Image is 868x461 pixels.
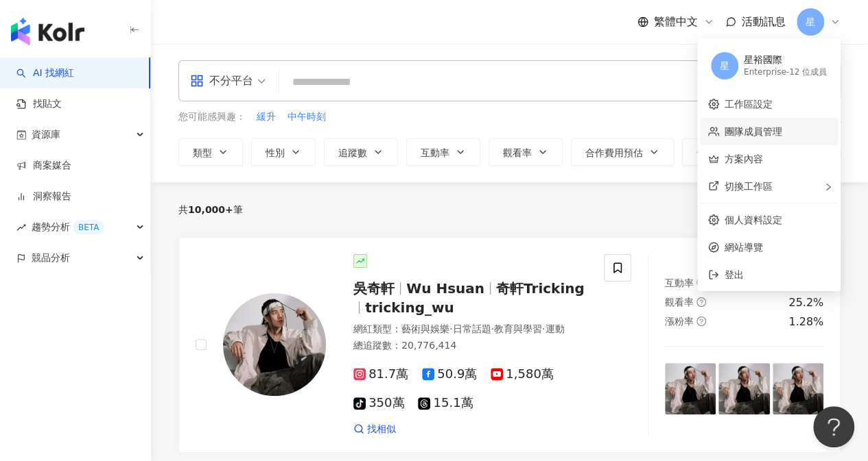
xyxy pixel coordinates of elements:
[654,14,698,29] span: 繁體中文
[744,66,827,78] div: Enterprise - 12 位成員
[251,138,316,166] button: 性別
[16,223,26,232] span: rise
[665,277,694,288] span: 互動率
[338,147,367,158] span: 追蹤數
[773,363,823,414] img: post-image
[353,423,396,436] a: 找相似
[725,153,763,164] a: 方案內容
[256,110,277,125] button: 緩升
[718,363,769,414] img: post-image
[16,159,71,173] a: 商案媒合
[806,14,815,29] span: 星
[491,323,493,334] span: ·
[73,221,104,234] div: BETA
[353,280,395,297] span: 吳奇軒
[422,367,477,382] span: 50.9萬
[367,423,396,436] span: 找相似
[682,138,764,166] button: 更多篩選
[188,204,233,215] span: 10,000+
[32,212,104,242] span: 趨勢分析
[288,110,326,124] span: 中午時刻
[744,53,827,67] div: 星裕國際
[32,242,70,273] span: 競品分析
[585,147,643,158] span: 合作費用預估
[32,119,60,150] span: 資源庫
[725,181,773,192] span: 切換工作區
[324,138,398,166] button: 追蹤數
[178,204,243,215] div: 共 筆
[788,295,823,310] div: 25.2%
[190,70,253,92] div: 不分平台
[725,99,773,110] a: 工作區設定
[353,323,587,336] div: 網紅類型 ：
[665,363,716,414] img: post-image
[725,240,830,255] span: 網站導覽
[418,396,473,410] span: 15.1萬
[725,269,744,280] span: 登出
[223,293,326,396] img: KOL Avatar
[16,190,71,203] a: 洞察報告
[665,297,694,308] span: 觀看率
[665,316,694,327] span: 漲粉率
[178,237,841,453] a: KOL Avatar吳奇軒Wu Hsuan奇軒Trickingtricking_wu網紅類型：藝術與娛樂·日常話題·教育與學習·運動總追蹤數：20,776,41481.7萬50.9萬1,580萬...
[365,299,454,316] span: tricking_wu
[421,147,449,158] span: 互動率
[496,280,585,297] span: 奇軒Tricking
[824,183,832,191] span: right
[725,214,782,225] a: 個人資料設定
[16,66,74,80] a: searchAI 找網紅
[353,396,404,410] span: 350萬
[406,280,484,297] span: Wu Hsuan
[696,316,706,326] span: question-circle
[452,323,491,334] span: 日常話題
[11,18,84,45] img: logo
[571,138,674,166] button: 合作費用預估
[266,147,285,158] span: 性別
[503,147,532,158] span: 觀看率
[190,74,204,88] span: appstore
[813,406,854,447] iframe: Help Scout Beacon - Open
[742,15,786,28] span: 活動訊息
[545,323,564,334] span: 運動
[720,58,729,73] span: 星
[178,138,243,166] button: 類型
[353,367,408,382] span: 81.7萬
[449,323,452,334] span: ·
[494,323,542,334] span: 教育與學習
[193,147,212,158] span: 類型
[401,323,449,334] span: 藝術與娛樂
[542,323,545,334] span: ·
[257,110,276,124] span: 緩升
[406,138,480,166] button: 互動率
[178,110,246,124] span: 您可能感興趣：
[353,339,587,353] div: 總追蹤數 ： 20,776,414
[491,367,554,382] span: 1,580萬
[788,314,823,329] div: 1.28%
[725,126,782,137] a: 團隊成員管理
[287,110,327,125] button: 中午時刻
[489,138,563,166] button: 觀看率
[16,97,62,111] a: 找貼文
[696,297,706,307] span: question-circle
